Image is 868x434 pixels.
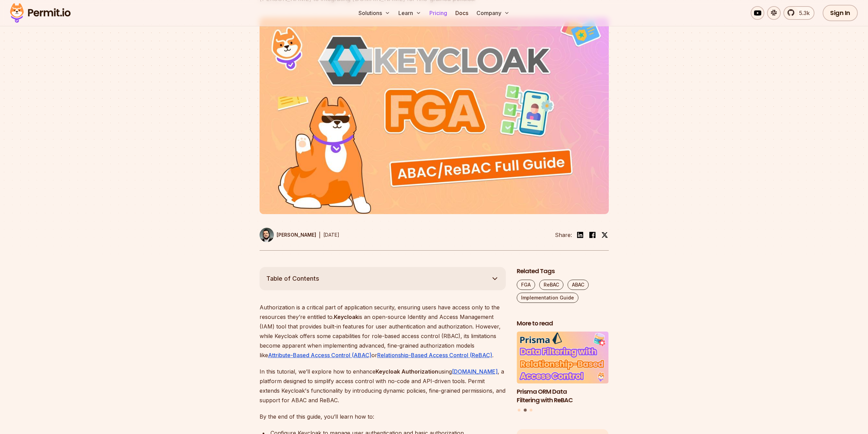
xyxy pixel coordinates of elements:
[260,228,274,242] img: Gabriel L. Manor
[427,6,450,20] a: Pricing
[530,409,532,411] button: Go to slide 3
[453,6,471,20] a: Docs
[268,352,371,359] a: Attribute-Based Access Control (ABAC)
[377,352,492,359] a: Relationship-Based Access Control (ReBAC)
[555,231,572,239] li: Share:
[323,232,339,238] time: [DATE]
[517,280,535,290] a: FGA
[601,232,608,238] img: twitter
[783,6,814,20] a: 5.3k
[518,409,520,411] button: Go to slide 1
[319,231,321,239] div: |
[334,313,358,320] strong: Keycloak
[376,368,438,375] strong: Keycloak Authorization
[260,303,506,360] p: Authorization is a critical part of application security, ensuring users have access only to the ...
[539,280,563,290] a: ReBAC
[260,17,609,214] img: Fine-Grained Keycloak Authorization with ABAC and ReBAC
[260,412,506,421] p: By the end of this guide, you’ll learn how to:
[517,332,609,412] div: Posts
[517,293,578,303] a: Implementation Guide
[260,367,506,405] p: In this tutorial, we’ll explore how to enhance using , a platform designed to simplify access con...
[517,267,609,276] h2: Related Tags
[474,6,512,20] button: Company
[823,5,858,21] a: Sign In
[277,232,316,238] p: [PERSON_NAME]
[266,274,319,283] span: Table of Contents
[795,9,810,17] span: 5.3k
[452,368,498,375] a: [DOMAIN_NAME]
[517,332,609,383] img: Prisma ORM Data Filtering with ReBAC
[517,332,609,404] li: 2 of 3
[588,231,597,239] img: facebook
[524,409,527,412] button: Go to slide 2
[517,319,609,328] h2: More to read
[260,267,506,290] button: Table of Contents
[260,228,316,242] a: [PERSON_NAME]
[7,1,74,25] img: Permit logo
[396,6,424,20] button: Learn
[568,280,589,290] a: ABAC
[517,332,609,404] a: Prisma ORM Data Filtering with ReBACPrisma ORM Data Filtering with ReBAC
[517,388,609,405] h3: Prisma ORM Data Filtering with ReBAC
[356,6,393,20] button: Solutions
[576,231,584,239] img: linkedin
